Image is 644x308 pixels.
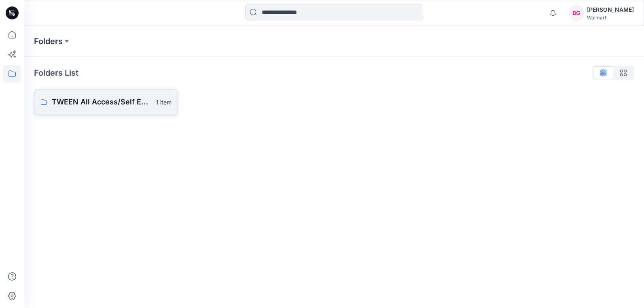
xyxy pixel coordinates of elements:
[34,36,63,47] a: Folders
[52,96,151,108] p: TWEEN All Access/Self Esteem D33 Girls
[587,15,634,21] div: Walmart
[569,6,584,20] div: BG
[156,98,172,106] p: 1 item
[34,89,178,115] a: TWEEN All Access/Self Esteem D33 Girls1 item
[587,5,634,15] div: [PERSON_NAME]
[34,67,78,79] p: Folders List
